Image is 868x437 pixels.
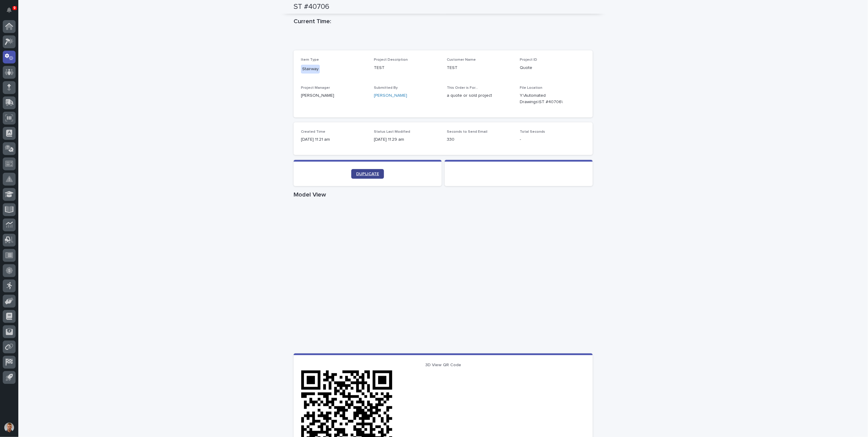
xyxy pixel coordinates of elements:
span: This Order is For... [447,86,478,90]
span: Submitted By [374,86,398,90]
span: File Location [520,86,542,90]
p: [PERSON_NAME] [301,92,367,99]
p: TEST [374,65,439,71]
iframe: Current Time: [294,27,593,50]
h1: Current Time: [294,18,593,25]
p: TEST [447,65,512,71]
span: Seconds to Send Email [447,130,487,134]
h1: Model View [294,191,593,198]
span: Item Type [301,58,319,62]
a: [PERSON_NAME] [374,92,407,99]
span: Project Description [374,58,408,62]
h2: ST #40706 [294,2,329,11]
a: DUPLICATE [351,169,384,179]
button: users-avatar [3,421,16,434]
p: [DATE] 11:29 am [374,136,439,143]
p: a quote or sold project [447,92,512,99]
p: - [520,136,585,143]
p: [DATE] 11:21 am [301,136,367,143]
p: Quote [520,65,585,71]
p: 330 [447,136,512,143]
span: DUPLICATE [356,172,379,176]
span: 3D View QR Code [425,363,461,367]
: Y:\Automated Drawings\ST #40706\ [520,92,571,105]
div: Stairway [301,65,320,74]
p: 9 [13,6,16,10]
iframe: Model View [294,201,593,353]
span: Customer Name [447,58,476,62]
button: Notifications [3,4,16,16]
span: Created Time [301,130,325,134]
span: Project Manager [301,86,330,90]
span: Status Last Modified [374,130,410,134]
span: Project ID [520,58,537,62]
div: Notifications9 [8,7,16,17]
span: Total Seconds [520,130,545,134]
